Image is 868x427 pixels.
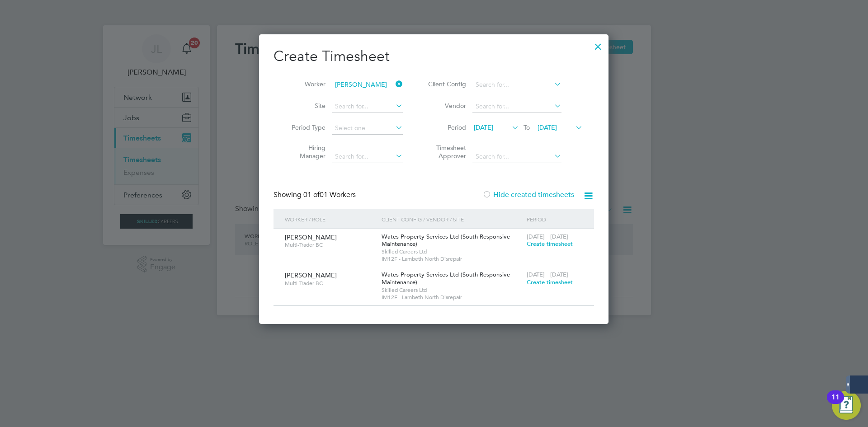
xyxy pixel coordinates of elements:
[332,150,403,163] input: Search for...
[382,255,522,263] span: IM12F - Lambeth North Disrepair
[482,190,574,199] label: Hide created timesheets
[285,271,337,279] span: [PERSON_NAME]
[274,190,358,200] div: Showing
[472,150,561,163] input: Search for...
[332,122,403,135] input: Select one
[332,79,403,91] input: Search for...
[285,233,337,241] span: [PERSON_NAME]
[382,271,510,286] span: Wates Property Services Ltd (South Responsive Maintenance)
[472,79,561,91] input: Search for...
[274,47,594,66] h2: Create Timesheet
[527,233,568,240] span: [DATE] - [DATE]
[425,144,466,160] label: Timesheet Approver
[285,144,325,160] label: Hiring Manager
[425,80,466,88] label: Client Config
[527,278,573,286] span: Create timesheet
[831,397,840,409] div: 11
[379,209,524,230] div: Client Config / Vendor / Site
[382,248,522,255] span: Skilled Careers Ltd
[527,240,573,248] span: Create timesheet
[832,391,861,420] button: Open Resource Center, 11 new notifications
[472,100,561,113] input: Search for...
[382,294,522,301] span: IM12F - Lambeth North Disrepair
[538,123,557,131] span: [DATE]
[303,190,356,199] span: 01 Workers
[303,190,320,199] span: 01 of
[425,123,466,131] label: Period
[332,100,403,113] input: Search for...
[521,122,533,133] span: To
[283,209,379,230] div: Worker / Role
[527,271,568,278] span: [DATE] - [DATE]
[382,233,510,248] span: Wates Property Services Ltd (South Responsive Maintenance)
[285,280,375,287] span: Multi-Trader BC
[474,123,493,131] span: [DATE]
[285,241,375,249] span: Multi-Trader BC
[425,102,466,110] label: Vendor
[285,123,325,131] label: Period Type
[524,209,585,230] div: Period
[285,102,325,110] label: Site
[285,80,325,88] label: Worker
[382,286,522,294] span: Skilled Careers Ltd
